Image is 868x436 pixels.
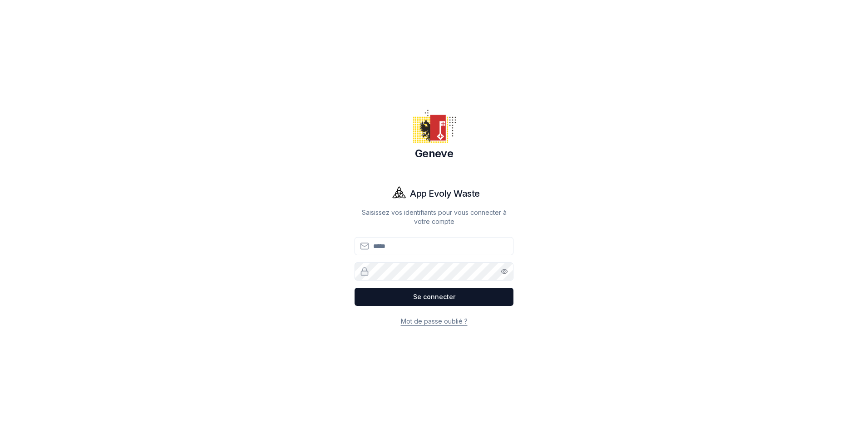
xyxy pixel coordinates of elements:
p: Saisissez vos identifiants pour vous connecter à votre compte [355,208,513,226]
button: Se connecter [355,288,513,306]
img: Evoly Logo [388,183,410,204]
img: Geneve Logo [412,105,456,148]
h1: Geneve [355,146,513,161]
a: Mot de passe oublié ? [401,317,468,325]
h1: App Evoly Waste [410,187,480,200]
